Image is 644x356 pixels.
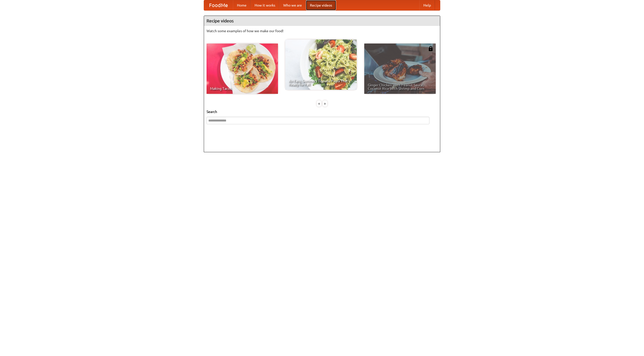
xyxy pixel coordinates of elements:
p: Watch some examples of how we make our food! [207,28,437,33]
a: Home [233,0,251,10]
span: Making Tacos [210,87,274,90]
a: Who we are [279,0,306,10]
div: » [323,100,327,107]
span: An Easy, Summery Tomato Pasta That's Ready for Fall [289,79,353,86]
div: « [317,100,321,107]
a: An Easy, Summery Tomato Pasta That's Ready for Fall [285,39,357,90]
a: Help [419,0,435,10]
h5: Search [207,109,437,114]
a: Making Tacos [207,44,278,94]
a: Recipe videos [306,0,336,10]
a: How it works [251,0,279,10]
h4: Recipe videos [204,16,440,26]
a: FoodMe [204,0,233,10]
img: 483408.png [428,46,433,51]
